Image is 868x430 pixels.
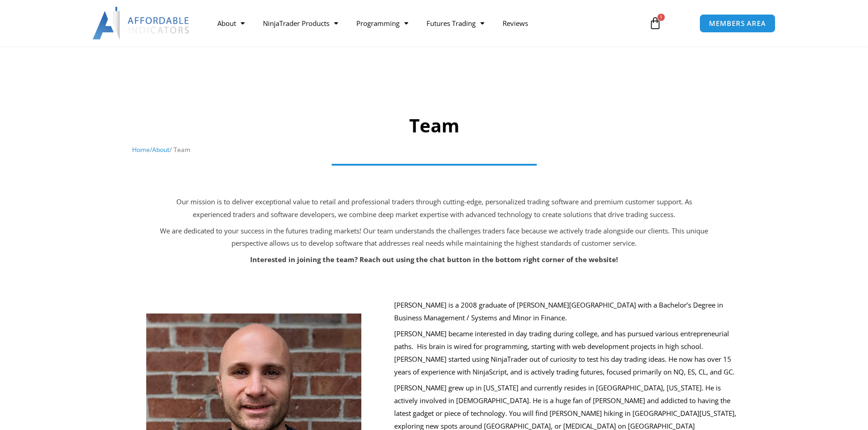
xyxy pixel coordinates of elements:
[132,145,150,154] a: Home
[159,196,710,221] p: Our mission is to deliver exceptional value to retail and professional traders through cutting-ed...
[394,328,741,378] p: [PERSON_NAME] became interested in day trading during college, and has pursued various entreprene...
[132,144,736,156] nav: Breadcrumb
[132,113,736,138] h1: Team
[709,20,766,27] span: MEMBERS AREA
[394,299,741,324] p: [PERSON_NAME] is a 2008 graduate of [PERSON_NAME][GEOGRAPHIC_DATA] with a Bachelor’s Degree in Bu...
[152,145,169,154] a: About
[254,13,347,34] a: NinjaTrader Products
[159,225,710,250] p: We are dedicated to your success in the futures trading markets! Our team understands the challen...
[417,13,493,34] a: Futures Trading
[92,7,190,40] img: LogoAI | Affordable Indicators – NinjaTrader
[208,13,638,34] nav: Menu
[208,13,254,34] a: About
[347,13,417,34] a: Programming
[635,10,675,36] a: 1
[250,255,618,264] strong: Interested in joining the team? Reach out using the chat button in the bottom right corner of the...
[699,14,776,33] a: MEMBERS AREA
[657,14,665,21] span: 1
[493,13,537,34] a: Reviews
